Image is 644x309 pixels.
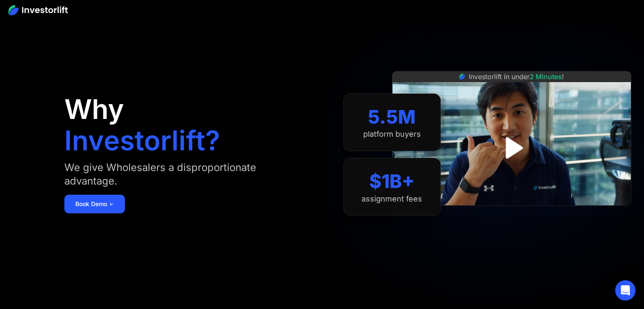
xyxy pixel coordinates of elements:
[448,210,575,220] iframe: Customer reviews powered by Trustpilot
[530,72,562,81] span: 2 Minutes
[362,194,422,204] div: assignment fees
[363,130,421,139] div: platform buyers
[64,127,220,154] h1: Investorlift?
[493,129,531,167] a: open lightbox
[64,161,297,188] div: We give Wholesalers a disproportionate advantage.
[64,195,125,213] a: Book Demo ➢
[369,170,415,193] div: $1B+
[368,106,416,128] div: 5.5M
[615,280,636,301] div: Open Intercom Messenger
[64,96,124,123] h1: Why
[469,72,564,82] div: Investorlift in under !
